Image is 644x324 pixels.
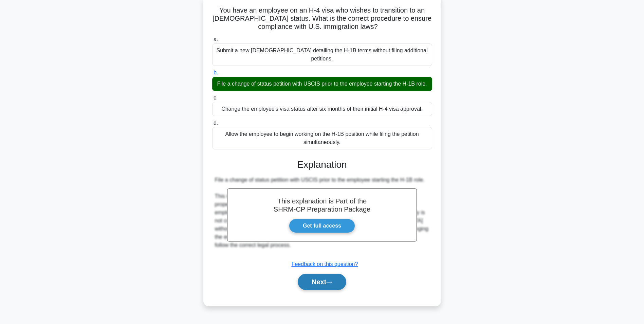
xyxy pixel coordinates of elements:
[215,176,429,249] div: File a change of status petition with USCIS prior to the employee starting the H-1B role. This is...
[216,159,428,170] h3: Explanation
[214,95,218,101] span: c.
[212,43,432,66] div: Submit a new [DEMOGRAPHIC_DATA] detailing the H-1B terms without filing additional petitions.
[211,6,433,31] h5: You have an employee on an H-4 visa who wishes to transition to an [DEMOGRAPHIC_DATA] status. Wha...
[292,261,358,267] a: Feedback on this question?
[212,102,432,116] div: Change the employee's visa status after six months of their initial H-4 visa approval.
[212,127,432,149] div: Allow the employee to begin working on the H-1B position while filing the petition simultaneously.
[214,36,218,42] span: a.
[289,219,355,233] a: Get full access
[214,120,218,126] span: d.
[214,70,218,75] span: b.
[298,274,346,290] button: Next
[212,77,432,91] div: File a change of status petition with USCIS prior to the employee starting the H-1B role.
